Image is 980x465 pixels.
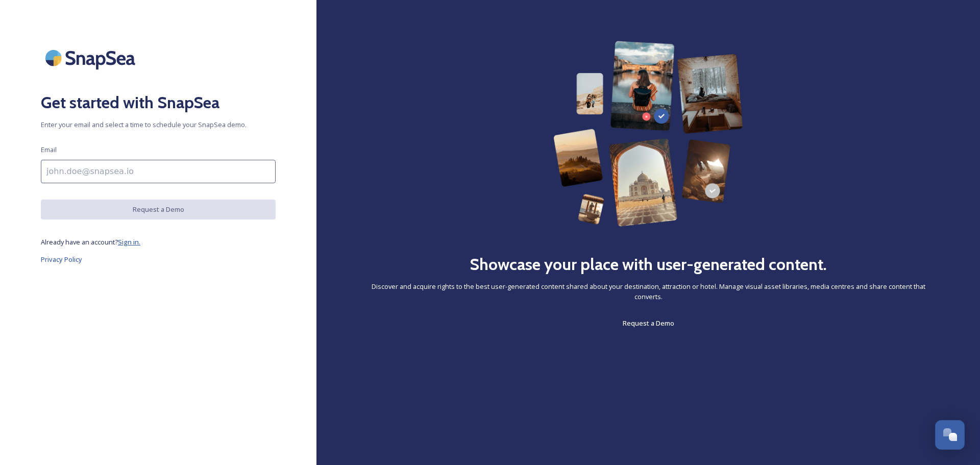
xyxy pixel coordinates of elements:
h2: Get started with SnapSea [41,90,276,115]
span: Request a Demo [623,319,674,328]
a: Privacy Policy [41,253,276,265]
span: Email [41,145,57,155]
span: Privacy Policy [41,255,82,264]
span: Discover and acquire rights to the best user-generated content shared about your destination, att... [357,282,939,301]
a: Request a Demo [623,317,674,329]
a: Already have an account?Sign in. [41,236,276,248]
button: Request a Demo [41,200,276,219]
span: Sign in. [118,237,140,247]
button: Open Chat [935,420,965,450]
h2: Showcase your place with user-generated content. [470,252,827,277]
input: john.doe@snapsea.io [41,160,276,183]
img: SnapSea Logo [41,41,143,75]
img: 63b42ca75bacad526042e722_Group%20154-p-800.png [553,41,743,227]
span: Already have an account? [41,237,118,247]
span: Enter your email and select a time to schedule your SnapSea demo. [41,120,276,130]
